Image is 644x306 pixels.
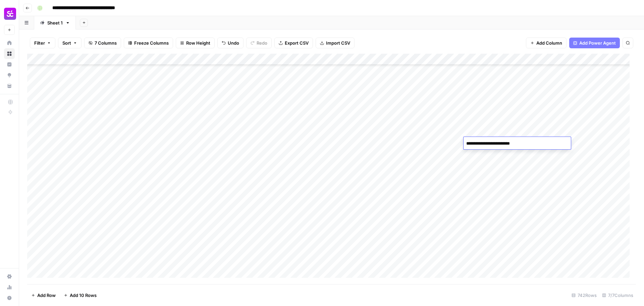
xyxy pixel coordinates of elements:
div: 742 Rows [569,290,599,301]
button: Export CSV [274,38,313,48]
a: Sheet 1 [34,16,76,30]
img: Smartcat Logo [4,8,16,20]
div: 7/7 Columns [599,290,636,301]
a: Insights [4,59,15,70]
button: Workspace: Smartcat [4,5,15,22]
button: Add Row [27,290,60,301]
button: Add 10 Rows [60,290,101,301]
a: Usage [4,282,15,293]
a: Opportunities [4,70,15,81]
span: Add Row [37,292,56,299]
span: Undo [228,40,239,46]
button: Freeze Columns [124,38,173,48]
a: Your Data [4,81,15,91]
button: Add Column [526,38,567,48]
a: Browse [4,48,15,59]
button: Row Height [176,38,215,48]
button: Sort [58,38,82,48]
span: Sort [62,40,71,46]
div: Sheet 1 [47,19,63,26]
button: 7 Columns [84,38,121,48]
span: Add 10 Rows [70,292,97,299]
span: Redo [257,40,267,46]
span: Row Height [186,40,210,46]
span: Filter [34,40,45,46]
button: Filter [30,38,55,48]
button: Help + Support [4,293,15,303]
span: Import CSV [326,40,350,46]
span: Freeze Columns [134,40,169,46]
span: Add Column [536,40,562,46]
button: Import CSV [316,38,355,48]
button: Undo [217,38,244,48]
span: Export CSV [285,40,309,46]
span: 7 Columns [95,40,117,46]
button: Add Power Agent [569,38,620,48]
button: Redo [246,38,272,48]
a: Home [4,38,15,48]
span: Add Power Agent [579,40,616,46]
a: Settings [4,271,15,282]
